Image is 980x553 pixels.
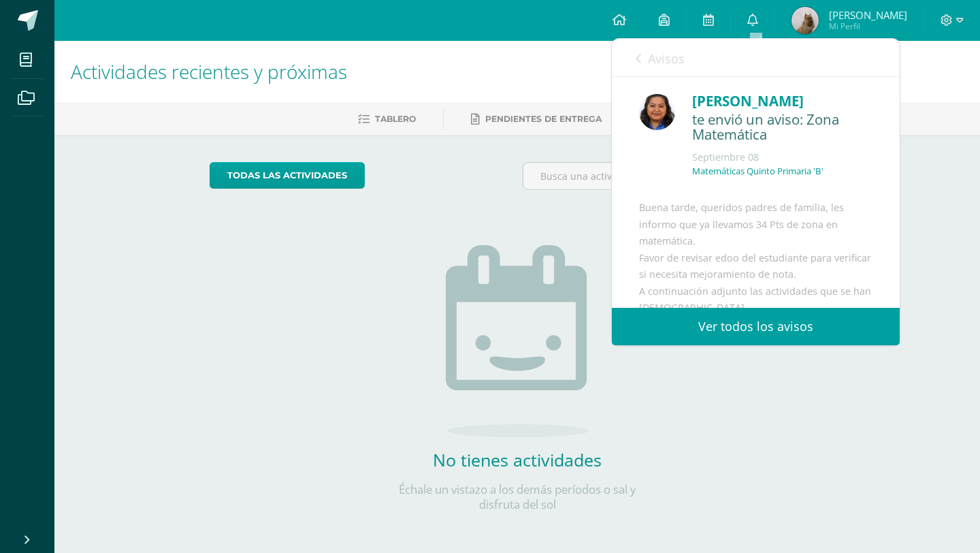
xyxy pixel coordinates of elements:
[485,114,602,124] span: Pendientes de entrega
[523,163,825,189] input: Busca una actividad próxima aquí...
[210,162,365,189] a: todas las Actividades
[692,91,872,112] div: [PERSON_NAME]
[381,448,653,471] h2: No tienes actividades
[381,482,653,512] p: Échale un vistazo a los demás períodos o sal y disfruta del sol
[692,112,872,144] div: te envió un aviso: Zona Matemática
[692,151,872,164] div: Septiembre 08
[71,59,347,84] span: Actividades recientes y próximas
[358,108,416,130] a: Tablero
[791,7,819,34] img: f9679ad0f42d96d7e7dcf6709ddc72a6.png
[829,8,907,22] span: [PERSON_NAME]
[471,108,602,130] a: Pendientes de entrega
[446,245,589,437] img: no_activities.png
[692,165,823,177] p: Matemáticas Quinto Primaria 'B'
[375,114,416,124] span: Tablero
[639,94,675,130] img: 69811a18efaaf8681e80bc1d2c1e08b6.png
[648,50,685,67] span: Avisos
[829,20,907,32] span: Mi Perfil
[612,308,900,345] a: Ver todos los avisos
